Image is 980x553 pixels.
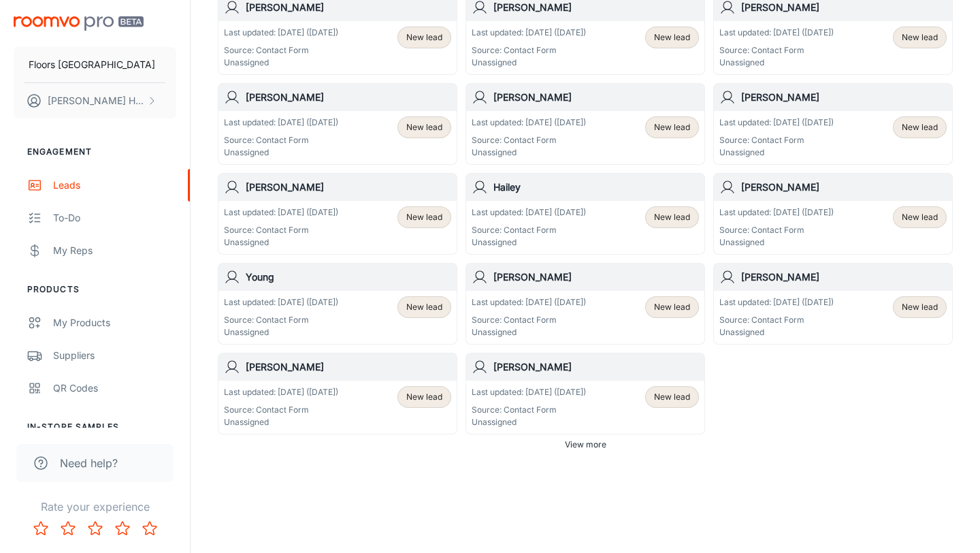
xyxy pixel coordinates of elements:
[472,296,586,309] p: Last updated: [DATE] ([DATE])
[224,57,338,69] p: Unassigned
[719,314,834,326] p: Source: Contact Form
[224,314,338,326] p: Source: Contact Form
[654,211,690,223] span: New lead
[472,44,586,57] p: Source: Contact Form
[82,515,109,542] button: Rate 3 star
[719,224,834,236] p: Source: Contact Form
[246,360,451,375] h6: [PERSON_NAME]
[719,27,834,39] p: Last updated: [DATE] ([DATE])
[14,83,176,118] button: [PERSON_NAME] Harley
[559,434,612,455] button: View more
[654,121,690,133] span: New lead
[406,301,442,313] span: New lead
[465,83,705,165] a: [PERSON_NAME]Last updated: [DATE] ([DATE])Source: Contact FormUnassignedNew lead
[472,236,586,249] p: Unassigned
[218,83,457,165] a: [PERSON_NAME]Last updated: [DATE] ([DATE])Source: Contact FormUnassignedNew lead
[741,90,947,105] h6: [PERSON_NAME]
[465,173,705,255] a: HaileyLast updated: [DATE] ([DATE])Source: Contact FormUnassignedNew lead
[224,206,338,219] p: Last updated: [DATE] ([DATE])
[719,206,834,219] p: Last updated: [DATE] ([DATE])
[719,57,834,69] p: Unassigned
[902,301,938,313] span: New lead
[654,301,690,313] span: New lead
[472,404,586,416] p: Source: Contact Form
[493,360,699,375] h6: [PERSON_NAME]
[719,146,834,159] p: Unassigned
[246,180,451,195] h6: [PERSON_NAME]
[472,116,586,129] p: Last updated: [DATE] ([DATE])
[472,314,586,326] p: Source: Contact Form
[713,83,953,165] a: [PERSON_NAME]Last updated: [DATE] ([DATE])Source: Contact FormUnassignedNew lead
[472,27,586,39] p: Last updated: [DATE] ([DATE])
[224,416,338,428] p: Unassigned
[406,391,442,403] span: New lead
[472,326,586,338] p: Unassigned
[136,515,163,542] button: Rate 5 star
[53,348,176,363] div: Suppliers
[493,90,699,105] h6: [PERSON_NAME]
[406,31,442,44] span: New lead
[60,455,118,471] span: Need help?
[224,296,338,309] p: Last updated: [DATE] ([DATE])
[902,211,938,223] span: New lead
[719,44,834,57] p: Source: Contact Form
[654,31,690,44] span: New lead
[741,180,947,195] h6: [PERSON_NAME]
[29,57,155,72] p: Floors [GEOGRAPHIC_DATA]
[719,116,834,129] p: Last updated: [DATE] ([DATE])
[465,263,705,345] a: [PERSON_NAME]Last updated: [DATE] ([DATE])Source: Contact FormUnassignedNew lead
[53,178,176,193] div: Leads
[719,326,834,338] p: Unassigned
[224,44,338,57] p: Source: Contact Form
[11,499,179,515] p: Rate your experience
[902,31,938,44] span: New lead
[224,404,338,416] p: Source: Contact Form
[741,270,947,285] h6: [PERSON_NAME]
[218,173,457,255] a: [PERSON_NAME]Last updated: [DATE] ([DATE])Source: Contact FormUnassignedNew lead
[472,146,586,159] p: Unassigned
[719,134,834,146] p: Source: Contact Form
[713,173,953,255] a: [PERSON_NAME]Last updated: [DATE] ([DATE])Source: Contact FormUnassignedNew lead
[48,93,144,108] p: [PERSON_NAME] Harley
[472,416,586,428] p: Unassigned
[14,16,144,31] img: Roomvo PRO Beta
[493,270,699,285] h6: [PERSON_NAME]
[406,211,442,223] span: New lead
[472,386,586,398] p: Last updated: [DATE] ([DATE])
[902,121,938,133] span: New lead
[54,515,82,542] button: Rate 2 star
[218,353,457,434] a: [PERSON_NAME]Last updated: [DATE] ([DATE])Source: Contact FormUnassignedNew lead
[224,146,338,159] p: Unassigned
[53,315,176,330] div: My Products
[218,263,457,345] a: YoungLast updated: [DATE] ([DATE])Source: Contact FormUnassignedNew lead
[53,210,176,225] div: To-do
[14,47,176,82] button: Floors [GEOGRAPHIC_DATA]
[472,57,586,69] p: Unassigned
[493,180,699,195] h6: Hailey
[406,121,442,133] span: New lead
[713,263,953,345] a: [PERSON_NAME]Last updated: [DATE] ([DATE])Source: Contact FormUnassignedNew lead
[53,243,176,258] div: My Reps
[224,116,338,129] p: Last updated: [DATE] ([DATE])
[246,90,451,105] h6: [PERSON_NAME]
[27,515,54,542] button: Rate 1 star
[654,391,690,403] span: New lead
[246,270,451,285] h6: Young
[224,27,338,39] p: Last updated: [DATE] ([DATE])
[224,326,338,338] p: Unassigned
[465,353,705,434] a: [PERSON_NAME]Last updated: [DATE] ([DATE])Source: Contact FormUnassignedNew lead
[109,515,136,542] button: Rate 4 star
[472,206,586,219] p: Last updated: [DATE] ([DATE])
[472,224,586,236] p: Source: Contact Form
[224,134,338,146] p: Source: Contact Form
[224,236,338,249] p: Unassigned
[565,439,606,451] span: View more
[224,224,338,236] p: Source: Contact Form
[53,381,176,396] div: QR Codes
[224,386,338,398] p: Last updated: [DATE] ([DATE])
[719,236,834,249] p: Unassigned
[719,296,834,309] p: Last updated: [DATE] ([DATE])
[472,134,586,146] p: Source: Contact Form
